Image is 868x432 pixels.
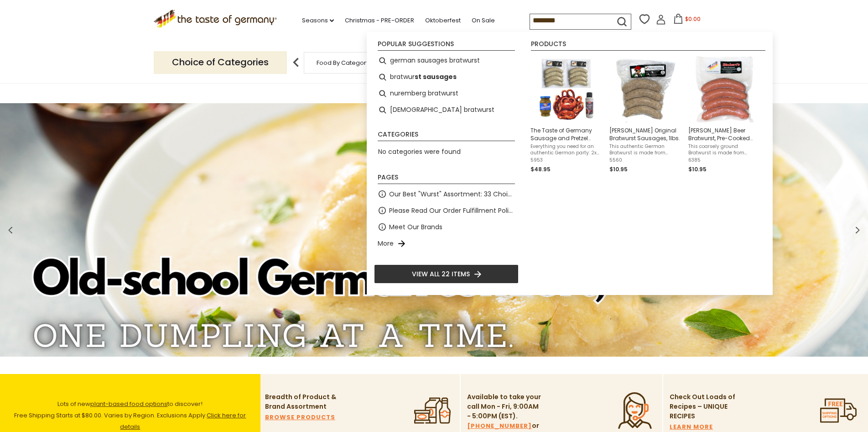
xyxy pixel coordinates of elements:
[685,53,764,178] li: Binkert's Beer Bratwurst, Pre-Cooked 1lbs.
[472,16,495,26] a: On Sale
[467,421,532,431] a: [PHONE_NUMBER]
[425,16,461,26] a: Oktoberfest
[685,15,701,23] span: $0.00
[530,157,602,163] span: 5953
[378,174,515,184] li: Pages
[374,69,519,85] li: bratwurst sausages
[688,165,707,173] span: $10.95
[688,157,760,163] span: 6385
[531,41,765,51] li: Products
[14,400,246,431] span: Lots of new to discover! Free Shipping Starts at $80.00. Varies by Region. Exclusions Apply.
[374,264,519,284] li: View all 22 items
[374,53,519,69] li: german sausages bratwurst
[609,157,681,163] span: 5560
[317,59,369,66] a: Food By Category
[374,219,519,235] li: Meet Our Brands
[374,202,519,219] li: Please Read Our Order Fulfillment Policies
[389,205,515,216] a: Please Read Our Order Fulfillment Policies
[530,143,602,156] span: Everything you need for an authentic German party: 2x packs (a total of 8 -10 sausages) of The Ta...
[688,126,760,142] span: [PERSON_NAME] Beer Bratwurst, Pre-Cooked 1lbs.
[688,143,760,156] span: This coarsely ground Bratwurst is made from hormone-free, locally-sourced mix of pork and beef, p...
[609,126,681,142] span: [PERSON_NAME] Original Bratwurst Sausages, 1lbs.
[154,51,287,74] p: Choice of Categories
[670,422,713,432] a: LEARN MORE
[287,53,305,72] img: previous arrow
[265,392,340,411] p: Breadth of Product & Brand Assortment
[389,222,442,232] a: Meet Our Brands
[374,186,519,202] li: Our Best "Wurst" Assortment: 33 Choices For The Grillabend
[345,16,414,26] a: Christmas - PRE-ORDER
[606,53,685,178] li: Binkert’s Original Bratwurst Sausages, 1lbs.
[609,165,628,173] span: $10.95
[412,269,470,279] span: View all 22 items
[668,14,707,27] button: $0.00
[609,143,681,156] span: This authentic German Bratwurst is made from hormone-free, locally-sourced mix of pork and beef, ...
[265,412,335,422] a: BROWSE PRODUCTS
[90,400,167,408] a: plant-based food options
[530,126,602,142] span: The Taste of Germany Sausage and Pretzel Meal Kit
[378,41,515,51] li: Popular suggestions
[670,392,736,421] p: Check Out Loads of Recipes – UNIQUE RECIPES
[530,165,551,173] span: $48.95
[378,147,461,156] span: No categories were found
[609,56,681,174] a: [PERSON_NAME] Original Bratwurst Sausages, 1lbs.This authentic German Bratwurst is made from horm...
[302,16,334,26] a: Seasons
[374,102,519,118] li: german bratwurst
[367,32,773,295] div: Instant Search Results
[688,56,760,174] a: [PERSON_NAME] Beer Bratwurst, Pre-Cooked 1lbs.This coarsely ground Bratwurst is made from hormone...
[530,56,602,174] a: The Taste of Germany Sausage and Pretzel Meal KitEverything you need for an authentic German part...
[374,85,519,102] li: nuremberg bratwurst
[378,131,515,141] li: Categories
[120,411,246,431] a: Click here for details
[389,189,515,200] a: Our Best "Wurst" Assortment: 33 Choices For The Grillabend
[527,53,606,178] li: The Taste of Germany Sausage and Pretzel Meal Kit
[374,235,519,252] li: More
[415,72,457,82] b: st sausages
